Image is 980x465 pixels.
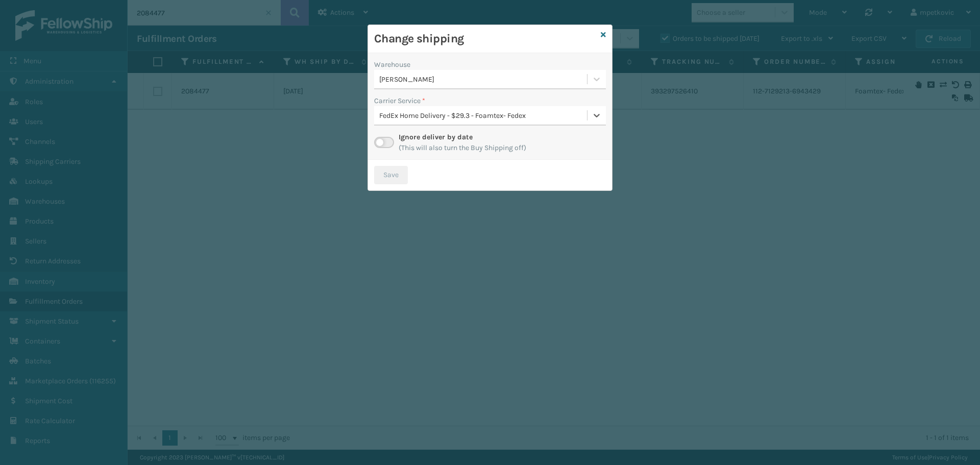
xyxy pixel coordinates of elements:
button: Save [374,166,408,184]
label: Carrier Service [374,95,425,106]
h3: Change shipping [374,31,597,46]
div: FedEx Home Delivery - $29.3 - Foamtex- Fedex [379,110,588,121]
span: (This will also turn the Buy Shipping off) [399,142,526,153]
label: Ignore deliver by date [399,133,473,141]
div: [PERSON_NAME] [379,74,588,85]
label: Warehouse [374,59,410,70]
